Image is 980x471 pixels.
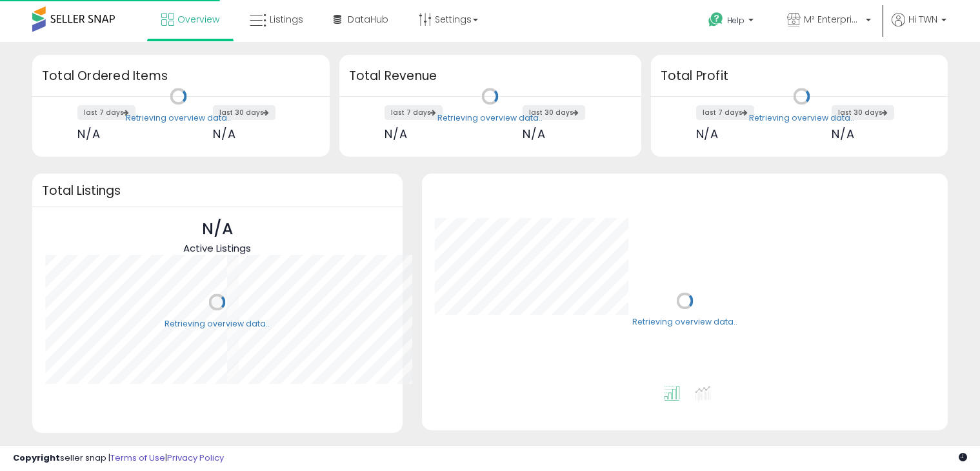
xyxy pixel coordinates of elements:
[727,15,745,26] span: Help
[804,13,862,26] span: M² Enterprises
[167,452,224,464] a: Privacy Policy
[348,13,388,26] span: DataHub
[177,13,219,26] span: Overview
[165,318,270,330] div: Retrieving overview data..
[13,452,224,465] div: seller snap | |
[908,13,937,26] span: Hi TWN
[892,13,946,42] a: Hi TWN
[110,452,165,464] a: Terms of Use
[708,12,724,28] i: Get Help
[126,112,231,124] div: Retrieving overview data..
[437,112,543,124] div: Retrieving overview data..
[13,452,60,464] strong: Copyright
[698,2,766,42] a: Help
[632,317,737,328] div: Retrieving overview data..
[270,13,303,26] span: Listings
[749,112,854,124] div: Retrieving overview data..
